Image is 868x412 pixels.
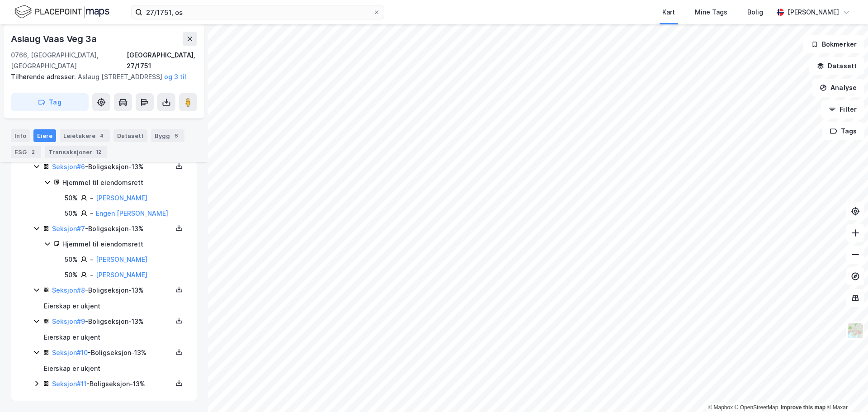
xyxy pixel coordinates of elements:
div: [GEOGRAPHIC_DATA], 27/1751 [127,50,197,71]
div: - [90,193,93,204]
a: Seksjon#10 [52,349,88,356]
div: 12 [94,147,103,156]
a: Engen [PERSON_NAME] [96,209,168,217]
a: [PERSON_NAME] [96,271,147,279]
div: Mine Tags [695,7,727,18]
div: - [90,270,93,280]
div: Kontrollprogram for chat [823,369,868,412]
div: - Boligseksjon - 13% [52,379,172,389]
div: Eiere [33,129,56,142]
a: Seksjon#8 [52,286,85,294]
button: Bokmerker [803,35,864,53]
span: Tilhørende adresser: [11,73,78,81]
img: Z [847,322,864,339]
div: 50% [65,270,78,280]
div: 2 [28,147,38,156]
a: [PERSON_NAME] [96,256,147,263]
div: 50% [65,208,78,219]
a: Seksjon#11 [52,380,86,388]
img: logo.f888ab2527a4732fd821a326f86c7f29.svg [14,4,109,20]
div: 50% [65,193,78,204]
button: Tags [822,122,864,140]
iframe: Chat Widget [823,369,868,412]
div: - [90,208,93,219]
a: Mapbox [708,404,733,411]
div: - Boligseksjon - 13% [52,347,172,358]
div: 0766, [GEOGRAPHIC_DATA], [GEOGRAPHIC_DATA] [11,50,127,71]
div: - Boligseksjon - 13% [52,161,172,172]
div: - Boligseksjon - 13% [52,316,172,327]
div: Hjemmel til eiendomsrett [62,177,186,188]
div: Transaksjoner [45,146,107,158]
div: Hjemmel til eiendomsrett [62,239,186,250]
button: Datasett [809,57,864,75]
div: - Boligseksjon - 13% [52,285,172,296]
a: Seksjon#9 [52,317,85,325]
a: OpenStreetMap [735,404,778,411]
div: Bolig [747,7,763,18]
div: Datasett [113,129,147,142]
div: ESG [11,146,41,158]
button: Analyse [812,79,864,97]
a: Seksjon#7 [52,225,85,232]
div: Eierskap er ukjent [44,301,186,312]
input: Søk på adresse, matrikkel, gårdeiere, leietakere eller personer [142,5,373,19]
button: Filter [821,100,864,118]
div: Bygg [151,129,184,142]
div: Kart [662,7,675,18]
a: Improve this map [781,404,826,411]
div: - [90,254,93,265]
div: - Boligseksjon - 13% [52,223,172,234]
div: Info [11,129,30,142]
a: [PERSON_NAME] [96,194,147,202]
div: Leietakere [60,129,110,142]
div: Aslaug [STREET_ADDRESS] [11,71,190,82]
div: 4 [97,131,106,140]
div: [PERSON_NAME] [788,7,839,18]
button: Tag [11,93,89,111]
div: Aslaug Vaas Veg 3a [11,32,98,46]
div: 50% [65,254,78,265]
div: 6 [172,131,181,140]
div: Eierskap er ukjent [44,363,186,374]
div: Eierskap er ukjent [44,332,186,343]
a: Seksjon#6 [52,163,85,170]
